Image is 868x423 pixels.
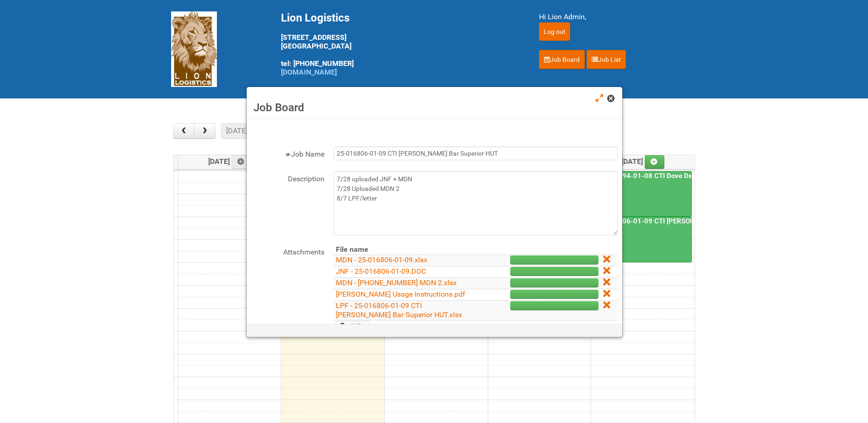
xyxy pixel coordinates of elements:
[281,68,337,76] a: [DOMAIN_NAME]
[592,171,692,217] a: 25-016794-01-08 CTI Dove Deep Moisture
[336,290,465,298] a: [PERSON_NAME] Usage Instructions.pdf
[539,11,697,22] div: Hi Lion Admin,
[251,244,324,258] label: Attachments
[336,321,369,331] a: Add files
[539,50,585,69] a: Job Board
[334,171,618,235] textarea: 7/28 uploaded JNF + MDN 7/28 Uploaded MDN 2 8/7 LPF/letter
[587,50,626,69] a: Job List
[539,22,570,41] input: Log out
[593,217,776,225] a: 25-016806-01-09 CTI [PERSON_NAME] Bar Superior HUT
[621,157,665,166] span: [DATE]
[208,157,252,166] span: [DATE]
[593,172,730,180] a: 25-016794-01-08 CTI Dove Deep Moisture
[251,146,324,160] label: Job Name
[336,301,462,319] a: LPF - 25-016806-01-09 CTI [PERSON_NAME] Bar Superior HUT.xlsx
[281,11,350,24] span: Lion Logistics
[336,278,457,287] a: MDN - [PHONE_NUMBER] MDN 2.xlsx
[281,11,516,76] div: [STREET_ADDRESS] [GEOGRAPHIC_DATA] tel: [PHONE_NUMBER]
[334,244,474,255] th: File name
[171,11,217,87] img: Lion Logistics
[645,155,665,169] a: Add an event
[592,217,692,262] a: 25-016806-01-09 CTI [PERSON_NAME] Bar Superior HUT
[253,101,615,114] h3: Job Board
[232,155,252,169] a: Add an event
[171,44,217,53] a: Lion Logistics
[336,267,426,276] a: JNF - 25-016806-01-09.DOC
[221,123,252,139] button: [DATE]
[336,255,427,264] a: MDN - 25-016806-01-09.xlsx
[251,171,324,184] label: Description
